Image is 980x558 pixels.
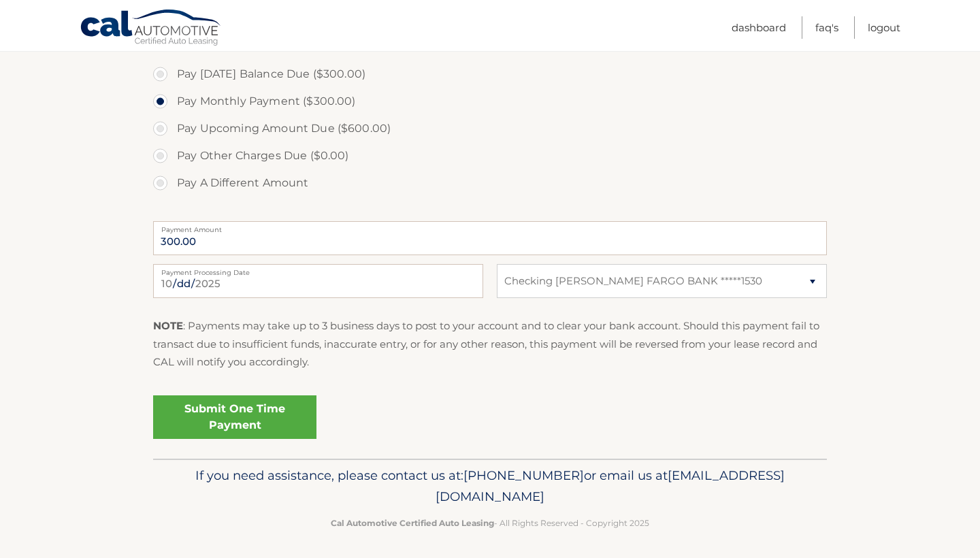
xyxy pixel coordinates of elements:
[868,16,900,39] a: Logout
[153,317,827,371] p: : Payments may take up to 3 business days to post to your account and to clear your bank account....
[815,16,838,39] a: FAQ's
[162,516,818,530] p: - All Rights Reserved - Copyright 2025
[153,88,827,115] label: Pay Monthly Payment ($300.00)
[153,264,483,275] label: Payment Processing Date
[153,142,827,169] label: Pay Other Charges Due ($0.00)
[463,467,584,483] span: [PHONE_NUMBER]
[153,264,483,298] input: Payment Date
[331,518,494,528] strong: Cal Automotive Certified Auto Leasing
[162,465,818,508] p: If you need assistance, please contact us at: or email us at
[80,9,223,48] a: Cal Automotive
[153,169,827,197] label: Pay A Different Amount
[153,115,827,142] label: Pay Upcoming Amount Due ($600.00)
[153,221,827,255] input: Payment Amount
[153,395,316,439] a: Submit One Time Payment
[732,16,786,39] a: Dashboard
[153,319,183,332] strong: NOTE
[153,221,827,232] label: Payment Amount
[153,61,827,88] label: Pay [DATE] Balance Due ($300.00)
